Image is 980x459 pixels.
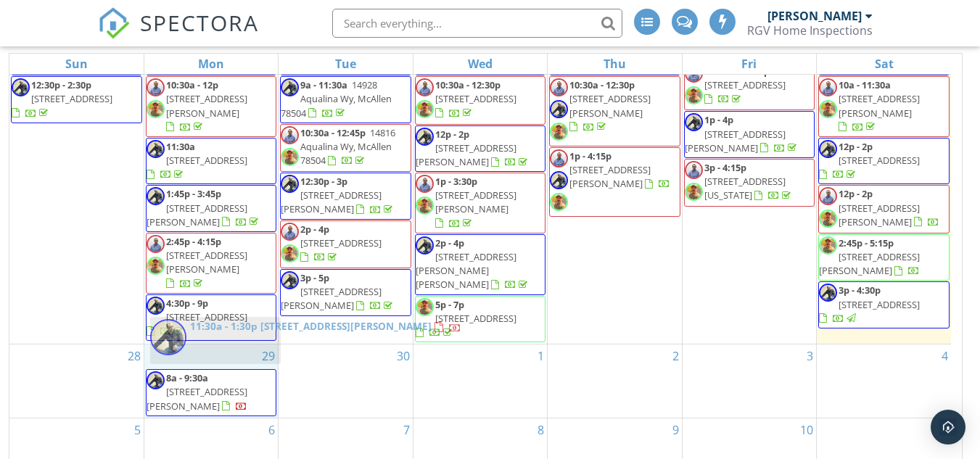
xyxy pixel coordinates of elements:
span: [STREET_ADDRESS] [31,92,112,105]
a: 5p - 7p [STREET_ADDRESS] [415,296,545,343]
img: gpjzplpgcnr3.png [147,140,165,158]
a: 10:30a - 12:30p [STREET_ADDRESS][PERSON_NAME] [549,76,680,146]
a: 12p - 2p [STREET_ADDRESS] [819,140,920,181]
span: 9a - 11:30a [300,78,347,91]
img: img_20250720_185139_380.jpg [416,100,434,118]
div: RGV Home Inspections [747,23,873,38]
img: profile_pic.jpg [281,126,299,144]
td: Go to September 22, 2025 [144,4,278,344]
span: 2:45p - 5:15p [839,236,894,249]
a: 4:30p - 9p [STREET_ADDRESS] [146,294,276,342]
td: Go to October 4, 2025 [817,344,951,418]
span: [STREET_ADDRESS][PERSON_NAME] [819,250,920,277]
span: [STREET_ADDRESS] [839,298,920,311]
img: gpjzplpgcnr3.png [281,78,299,96]
span: [STREET_ADDRESS][PERSON_NAME] [435,189,516,215]
a: 10:30a - 12:15p [STREET_ADDRESS] [704,65,786,105]
a: 3p - 4:15p [STREET_ADDRESS][US_STATE] [684,159,815,207]
a: 12p - 2p [STREET_ADDRESS][PERSON_NAME] [415,125,545,173]
a: Go to October 7, 2025 [400,418,413,442]
td: Go to September 23, 2025 [279,4,413,344]
a: 12p - 2p [STREET_ADDRESS][PERSON_NAME] [839,187,939,228]
td: Go to October 1, 2025 [413,344,547,418]
img: gpjzplpgcnr3.png [281,271,299,289]
img: img_20250720_185139_380.jpg [281,244,299,262]
span: [STREET_ADDRESS][PERSON_NAME] [281,285,382,312]
a: 2p - 4p [STREET_ADDRESS][PERSON_NAME][PERSON_NAME] [416,236,530,291]
a: 1p - 4:15p [STREET_ADDRESS][PERSON_NAME] [549,147,680,218]
span: [STREET_ADDRESS] [166,154,247,167]
a: 12:30p - 2:30p [STREET_ADDRESS] [11,76,142,123]
span: 2p - 4p [435,236,464,249]
span: 1p - 4:15p [569,149,612,162]
img: profile_pic.jpg [819,187,837,205]
a: 3p - 4:15p [STREET_ADDRESS][US_STATE] [704,161,794,202]
img: profile_pic.jpg [550,149,568,168]
span: [STREET_ADDRESS][PERSON_NAME] [685,128,786,154]
img: gpjzplpgcnr3.png [147,297,165,315]
img: profile_pic.jpg [147,78,165,96]
a: 1p - 4p [STREET_ADDRESS][PERSON_NAME] [685,113,799,154]
span: [STREET_ADDRESS] [166,310,247,323]
span: 14816 Aqualina Wy, McAllen 78504 [300,126,395,167]
span: 2p - 4p [300,223,329,236]
input: Search everything... [332,9,622,38]
a: 10:30a - 12:30p [STREET_ADDRESS][PERSON_NAME] [569,78,651,133]
a: 9a - 11:30a 14928 Aqualina Wy, McAllen 78504 [280,76,411,123]
img: gpjzplpgcnr3.png [147,371,165,389]
a: Go to October 9, 2025 [670,418,682,442]
span: 12p - 2p [839,140,873,153]
span: 12:30p - 3p [300,175,347,188]
img: img_20250720_185139_380.jpg [147,257,165,275]
span: 8a - 9:30a [166,371,208,384]
span: 3p - 4:30p [839,284,881,297]
a: 11:30a - 1:30p [STREET_ADDRESS][PERSON_NAME] [190,319,461,333]
a: Go to October 5, 2025 [131,418,144,442]
img: profile_pic.jpg [147,235,165,253]
a: 10:30a - 12p [STREET_ADDRESS][PERSON_NAME] [166,78,247,133]
img: profile_pic.jpg [819,78,837,96]
a: 8a - 9:30a [STREET_ADDRESS][PERSON_NAME] [146,369,276,416]
a: 1:45p - 3:45p [STREET_ADDRESS][PERSON_NAME] [147,187,261,228]
td: Go to September 21, 2025 [9,4,144,344]
a: 11:30a [STREET_ADDRESS] [147,140,247,181]
span: [STREET_ADDRESS][PERSON_NAME] [569,92,651,119]
a: 1p - 4:15p [STREET_ADDRESS][PERSON_NAME] [569,149,670,190]
span: 2:45p - 4:15p [166,235,221,248]
img: gpjzplpgcnr3.png [416,128,434,146]
span: 10:30a - 12p [166,78,218,91]
a: Wednesday [465,54,495,74]
img: profile_pic.jpg [281,223,299,241]
span: [STREET_ADDRESS][PERSON_NAME] [166,92,247,119]
span: [STREET_ADDRESS] [300,236,382,249]
span: 11:30a [166,140,195,153]
a: 2:45p - 5:15p [STREET_ADDRESS][PERSON_NAME] [819,236,920,277]
img: profile_pic.jpg [416,175,434,193]
div: [PERSON_NAME] [767,9,862,23]
img: The Best Home Inspection Software - Spectora [98,7,130,39]
img: img_20250720_185139_380.jpg [147,100,165,118]
a: Thursday [601,54,629,74]
td: Go to September 26, 2025 [682,4,816,344]
span: 3p - 4:15p [704,161,746,174]
img: gpjzplpgcnr3.png [550,100,568,118]
img: gpjzplpgcnr3.png [147,187,165,205]
a: Go to October 8, 2025 [535,418,547,442]
a: 2p - 4p [STREET_ADDRESS] [280,220,411,268]
span: 12p - 2p [839,187,873,200]
span: 14928 Aqualina Wy, McAllen 78504 [281,78,392,119]
span: 1:45p - 3:45p [166,187,221,200]
img: profile_pic.jpg [416,78,434,96]
td: Go to September 30, 2025 [279,344,413,418]
a: 3p - 5p [STREET_ADDRESS][PERSON_NAME] [281,271,395,312]
a: Monday [195,54,227,74]
span: 4:30p - 9p [166,297,208,310]
a: SPECTORA [98,20,259,50]
span: 11:30a - 1:30p [190,319,258,333]
span: 10:30a - 12:30p [435,78,501,91]
img: gpjzplpgcnr3.png [685,113,703,131]
span: 1p - 3:30p [435,175,477,188]
span: [STREET_ADDRESS][PERSON_NAME] [147,202,247,228]
a: 2p - 4p [STREET_ADDRESS] [300,223,382,263]
a: 10a - 11:30a [STREET_ADDRESS][PERSON_NAME] [818,76,950,137]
